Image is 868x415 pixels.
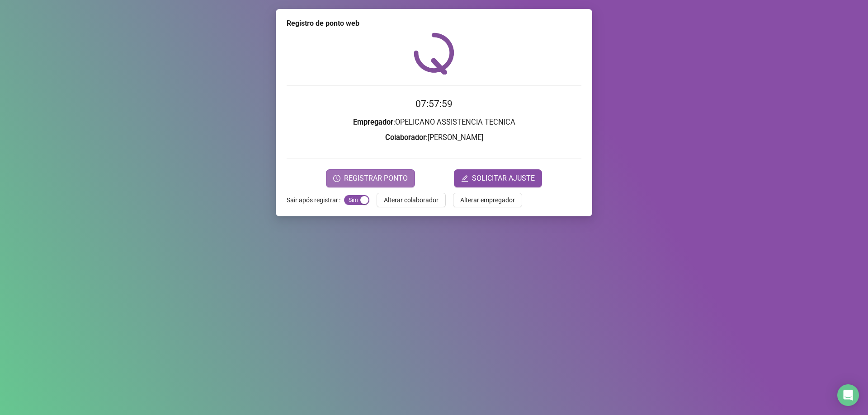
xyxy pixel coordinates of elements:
[453,193,522,207] button: Alterar empregador
[384,195,439,205] span: Alterar colaborador
[837,384,859,406] div: Open Intercom Messenger
[353,118,393,126] strong: Empregador
[460,195,515,205] span: Alterar empregador
[414,33,454,75] img: QRPoint
[287,117,581,128] h3: : OPELICANO ASSISTENCIA TECNICA
[454,169,542,187] button: editSOLICITAR AJUSTE
[333,175,340,182] span: clock-circle
[287,132,581,144] h3: : [PERSON_NAME]
[461,175,468,182] span: edit
[344,173,408,184] span: REGISTRAR PONTO
[287,18,581,29] div: Registro de ponto web
[377,193,446,207] button: Alterar colaborador
[385,133,426,142] strong: Colaborador
[415,98,453,109] time: 07:57:59
[472,173,535,184] span: SOLICITAR AJUSTE
[326,169,415,187] button: REGISTRAR PONTO
[287,193,344,207] label: Sair após registrar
